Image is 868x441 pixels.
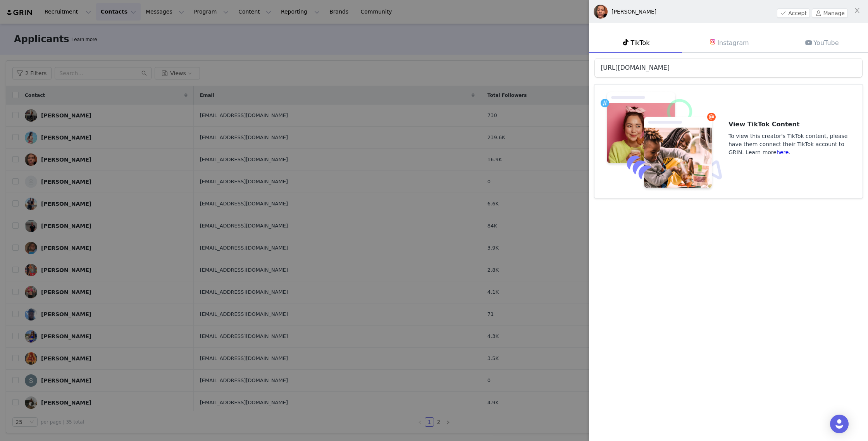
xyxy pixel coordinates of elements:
[812,9,848,18] button: Manage
[601,64,670,71] a: [URL][DOMAIN_NAME]
[589,33,682,53] a: TikTok
[601,91,728,192] img: missingcontent.png
[710,39,716,45] img: instagram.svg
[611,8,656,16] div: [PERSON_NAME]
[777,9,810,18] button: Accept
[830,415,849,433] div: Open Intercom Messenger
[775,33,868,53] a: YouTube
[854,7,860,14] i: icon: close
[728,132,856,157] h4: To view this creator's TikTok content, please have them connect their TikTok account to GRIN. Lea...
[594,5,608,19] img: Daylan Wright-Wilson
[682,33,775,53] a: Instagram
[728,120,856,129] h3: View TikTok Content
[777,149,789,155] a: here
